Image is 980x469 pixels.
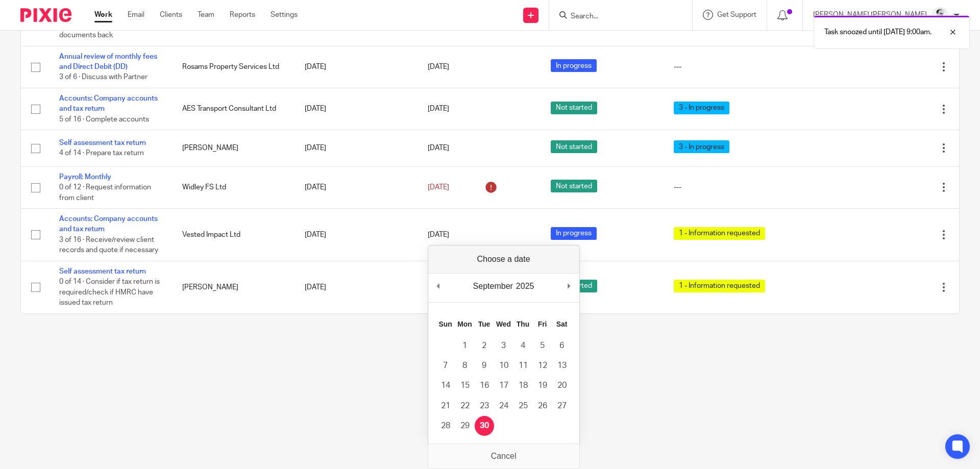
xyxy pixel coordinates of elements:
[295,261,418,313] td: [DATE]
[475,376,494,396] button: 16
[674,182,826,192] div: ---
[59,184,151,202] span: 0 of 12 · Request information from client
[533,376,552,396] button: 19
[556,320,568,328] abbr: Saturday
[533,356,552,376] button: 12
[428,106,449,113] span: [DATE]
[455,396,475,416] button: 22
[128,10,144,20] a: Email
[428,231,449,238] span: [DATE]
[538,320,547,328] abbr: Friday
[198,10,214,20] a: Team
[59,278,160,306] span: 0 of 14 · Consider if tax return is required/check if HMRC have issued tax return
[295,209,418,261] td: [DATE]
[436,396,455,416] button: 21
[533,396,552,416] button: 26
[475,396,494,416] button: 23
[172,46,295,88] td: Rosams Property Services Ltd
[475,416,494,436] button: 30
[513,336,533,356] button: 4
[428,63,449,70] span: [DATE]
[517,320,529,328] abbr: Thursday
[674,280,765,292] span: 1 - Information requested
[513,356,533,376] button: 11
[533,336,552,356] button: 5
[674,62,826,72] div: ---
[172,88,295,130] td: AES Transport Consultant Ltd
[932,7,948,23] img: Mass_2025.jpg
[172,166,295,208] td: Widley FS Ltd
[494,356,513,376] button: 10
[564,279,574,294] button: Next Month
[59,74,148,81] span: 3 of 6 · Discuss with Partner
[494,396,513,416] button: 24
[271,10,298,20] a: Settings
[552,396,572,416] button: 27
[475,356,494,376] button: 9
[457,320,472,328] abbr: Monday
[436,416,455,436] button: 28
[552,376,572,396] button: 20
[455,416,475,436] button: 29
[551,180,597,192] span: Not started
[428,144,449,152] span: [DATE]
[455,376,475,396] button: 15
[551,140,597,153] span: Not started
[295,130,418,166] td: [DATE]
[552,336,572,356] button: 6
[295,166,418,208] td: [DATE]
[824,27,932,37] p: Task snoozed until [DATE] 9:00am.
[230,10,255,20] a: Reports
[295,46,418,88] td: [DATE]
[494,336,513,356] button: 3
[295,88,418,130] td: [DATE]
[59,150,144,157] span: 4 of 14 · Prepare tax return
[20,8,71,22] img: Pixie
[674,227,765,240] span: 1 - Information requested
[59,116,149,123] span: 5 of 16 · Complete accounts
[514,279,536,294] div: 2025
[59,139,146,146] a: Self assessment tax return
[551,227,597,240] span: In progress
[59,53,157,70] a: Annual review of monthly fees and Direct Debit (DD)
[494,376,513,396] button: 17
[496,320,511,328] abbr: Wednesday
[472,279,514,294] div: September
[475,336,494,356] button: 2
[436,356,455,376] button: 7
[172,209,295,261] td: Vested Impact Ltd
[551,102,597,114] span: Not started
[172,261,295,313] td: [PERSON_NAME]
[59,95,158,112] a: Accounts: Company accounts and tax return
[160,10,182,20] a: Clients
[438,320,452,328] abbr: Sunday
[59,215,158,233] a: Accounts: Company accounts and tax return
[59,236,158,254] span: 3 of 16 · Receive/review client records and quote if necessary
[455,336,475,356] button: 1
[513,376,533,396] button: 18
[513,396,533,416] button: 25
[433,279,444,294] button: Previous Month
[552,356,572,376] button: 13
[455,356,475,376] button: 8
[478,320,491,328] abbr: Tuesday
[436,376,455,396] button: 14
[59,174,111,181] a: Payroll: Monthly
[59,268,146,275] a: Self assessment tax return
[674,140,729,153] span: 3 - In progress
[428,184,449,191] span: [DATE]
[551,59,597,72] span: In progress
[172,130,295,166] td: [PERSON_NAME]
[94,10,112,20] a: Work
[674,102,729,114] span: 3 - In progress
